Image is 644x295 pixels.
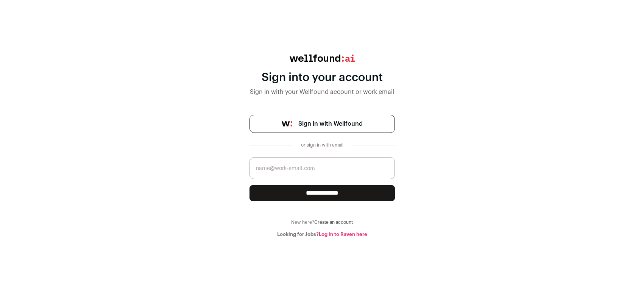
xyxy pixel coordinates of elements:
a: Log in to Raven here [319,232,367,237]
span: Sign in with Wellfound [298,119,363,128]
a: Create an account [314,220,353,225]
div: Looking for Jobs? [249,231,395,237]
input: name@work-email.com [249,157,395,179]
img: wellfound:ai [290,55,355,62]
div: New here? [249,219,395,225]
div: Sign in with your Wellfound account or work email [249,87,395,97]
a: Sign in with Wellfound [249,115,395,133]
img: wellfound-symbol-flush-black-fb3c872781a75f747ccb3a119075da62bfe97bd399995f84a933054e44a575c4.png [282,121,292,126]
div: or sign in with email [298,142,346,148]
div: Sign into your account [249,71,395,84]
